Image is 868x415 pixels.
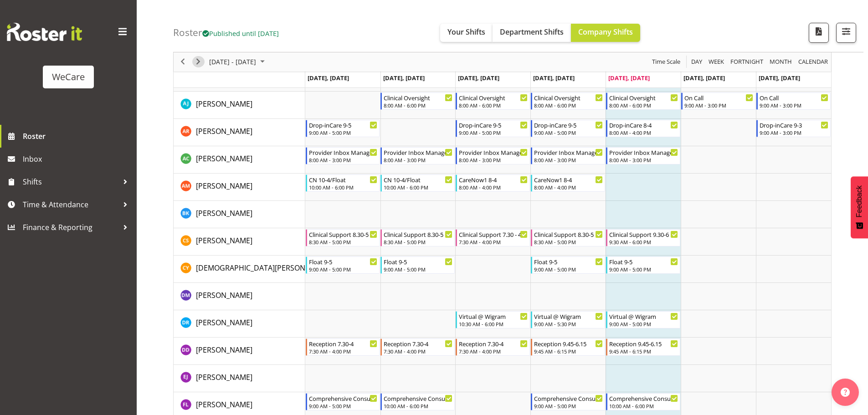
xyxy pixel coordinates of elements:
div: Catherine Stewart"s event - Clinical Support 8.30-5 Begin From Thursday, October 9, 2025 at 8:30:... [531,229,605,246]
div: 9:00 AM - 5:00 PM [609,320,678,328]
div: 9:00 AM - 5:00 PM [534,129,603,136]
div: AJ Jones"s event - Clinical Oversight Begin From Wednesday, October 8, 2025 at 8:00:00 AM GMT+13:... [456,92,530,110]
div: Demi Dumitrean"s event - Reception 7.30-4 Begin From Wednesday, October 8, 2025 at 7:30:00 AM GMT... [456,338,530,356]
div: 10:00 AM - 6:00 PM [609,402,678,410]
div: 9:45 AM - 6:15 PM [534,348,603,355]
div: Christianna Yu"s event - Float 9-5 Begin From Monday, October 6, 2025 at 9:00:00 AM GMT+13:00 End... [306,256,380,274]
div: Felize Lacson"s event - Comprehensive Consult 10-6 Begin From Friday, October 10, 2025 at 10:00:0... [606,393,680,410]
a: [PERSON_NAME] [196,344,252,355]
td: Ashley Mendoza resource [174,174,305,201]
div: Clinical Support 8.30-5 [534,230,603,239]
button: Next [192,56,205,68]
div: CareNow1 8-4 [534,175,603,184]
div: Ashley Mendoza"s event - CareNow1 8-4 Begin From Wednesday, October 8, 2025 at 8:00:00 AM GMT+13:... [456,174,530,192]
span: Time Scale [651,56,681,68]
div: 8:00 AM - 3:00 PM [609,156,678,164]
div: October 06 - 12, 2025 [206,52,270,72]
span: Department Shifts [500,27,564,37]
div: Felize Lacson"s event - Comprehensive Consult 9-5 Begin From Monday, October 6, 2025 at 9:00:00 A... [306,393,380,410]
div: Catherine Stewart"s event - Clinical Support 9.30-6 Begin From Friday, October 10, 2025 at 9:30:0... [606,229,680,246]
div: Felize Lacson"s event - Comprehensive Consult 9-5 Begin From Thursday, October 9, 2025 at 9:00:00... [531,393,605,410]
div: Provider Inbox Management [609,148,678,157]
a: [PERSON_NAME] [196,399,252,410]
div: 8:00 AM - 4:00 PM [459,184,528,191]
div: Andrew Casburn"s event - Provider Inbox Management Begin From Tuesday, October 7, 2025 at 8:00:00... [380,147,455,164]
a: [PERSON_NAME] [196,126,252,137]
div: Provider Inbox Management [384,148,452,157]
div: Clinical Oversight [459,93,528,102]
span: [PERSON_NAME] [196,181,252,191]
span: [DEMOGRAPHIC_DATA][PERSON_NAME] [196,263,331,273]
div: Christianna Yu"s event - Float 9-5 Begin From Thursday, October 9, 2025 at 9:00:00 AM GMT+13:00 E... [531,256,605,274]
div: AJ Jones"s event - On Call Begin From Saturday, October 11, 2025 at 9:00:00 AM GMT+13:00 Ends At ... [681,92,755,110]
button: Fortnight [729,56,765,68]
div: On Call [760,93,828,102]
div: Reception 9.45-6.15 [534,339,603,348]
div: Deepti Raturi"s event - Virtual @ Wigram Begin From Friday, October 10, 2025 at 9:00:00 AM GMT+13... [606,311,680,328]
span: Finance & Reporting [23,220,118,234]
td: Catherine Stewart resource [174,228,305,256]
div: 7:30 AM - 4:00 PM [309,348,378,355]
a: [PERSON_NAME] [196,153,252,164]
button: Feedback - Show survey [851,176,868,238]
div: Float 9-5 [309,257,378,266]
div: 9:00 AM - 5:00 PM [459,129,528,136]
div: 8:00 AM - 3:00 PM [384,156,452,164]
div: 8:30 AM - 5:00 PM [384,238,452,246]
a: [PERSON_NAME] [196,235,252,246]
button: Download a PDF of the roster according to the set date range. [809,23,829,43]
button: Timeline Week [707,56,726,68]
span: [DATE] - [DATE] [208,56,257,68]
div: 8:00 AM - 4:00 PM [534,184,603,191]
div: Clinical Support 8.30-5 [384,230,452,239]
span: [PERSON_NAME] [196,372,252,382]
div: 7:30 AM - 4:00 PM [459,348,528,355]
button: Timeline Month [768,56,794,68]
span: [PERSON_NAME] [196,126,252,136]
span: [PERSON_NAME] [196,345,252,355]
span: [DATE], [DATE] [608,74,650,82]
div: 9:00 AM - 3:00 PM [760,102,828,109]
span: Week [708,56,725,68]
div: Demi Dumitrean"s event - Reception 7.30-4 Begin From Tuesday, October 7, 2025 at 7:30:00 AM GMT+1... [380,338,455,356]
span: [PERSON_NAME] [196,236,252,246]
div: Virtual @ Wigram [459,312,528,321]
div: 9:00 AM - 5:00 PM [384,266,452,273]
td: Andrea Ramirez resource [174,119,305,146]
div: WeCare [52,70,85,84]
div: Drop-inCare 8-4 [609,120,678,129]
div: Comprehensive Consult 10-6 [384,394,452,403]
button: October 2025 [208,56,269,68]
div: 9:00 AM - 3:00 PM [684,102,753,109]
button: Previous [177,56,189,68]
span: [PERSON_NAME] [196,208,252,218]
div: Catherine Stewart"s event - Clinical Support 7.30 - 4 Begin From Wednesday, October 8, 2025 at 7:... [456,229,530,246]
div: 10:00 AM - 6:00 PM [384,184,452,191]
div: Ashley Mendoza"s event - CareNow1 8-4 Begin From Thursday, October 9, 2025 at 8:00:00 AM GMT+13:0... [531,174,605,192]
div: Reception 9.45-6.15 [609,339,678,348]
span: [PERSON_NAME] [196,290,252,300]
span: calendar [797,56,829,68]
div: 9:00 AM - 5:30 PM [534,320,603,328]
div: Deepti Raturi"s event - Virtual @ Wigram Begin From Thursday, October 9, 2025 at 9:00:00 AM GMT+1... [531,311,605,328]
span: Shifts [23,175,118,189]
div: Andrea Ramirez"s event - Drop-inCare 9-5 Begin From Thursday, October 9, 2025 at 9:00:00 AM GMT+1... [531,120,605,137]
button: Month [797,56,830,68]
div: 9:00 AM - 5:00 PM [609,266,678,273]
div: 8:00 AM - 3:00 PM [459,156,528,164]
a: [DEMOGRAPHIC_DATA][PERSON_NAME] [196,262,331,273]
div: Provider Inbox Management [309,148,378,157]
div: 7:30 AM - 4:00 PM [384,348,452,355]
div: Provider Inbox Management [534,148,603,157]
span: Published until [DATE] [202,29,279,38]
div: Demi Dumitrean"s event - Reception 9.45-6.15 Begin From Thursday, October 9, 2025 at 9:45:00 AM G... [531,338,605,356]
div: 9:30 AM - 6:00 PM [609,238,678,246]
span: [PERSON_NAME] [196,318,252,328]
div: 9:00 AM - 5:00 PM [309,266,378,273]
span: [PERSON_NAME] [196,400,252,410]
td: Ella Jarvis resource [174,365,305,392]
div: Catherine Stewart"s event - Clinical Support 8.30-5 Begin From Monday, October 6, 2025 at 8:30:00... [306,229,380,246]
div: Andrew Casburn"s event - Provider Inbox Management Begin From Wednesday, October 8, 2025 at 8:00:... [456,147,530,164]
td: Andrew Casburn resource [174,146,305,174]
div: Clinical Support 9.30-6 [609,230,678,239]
